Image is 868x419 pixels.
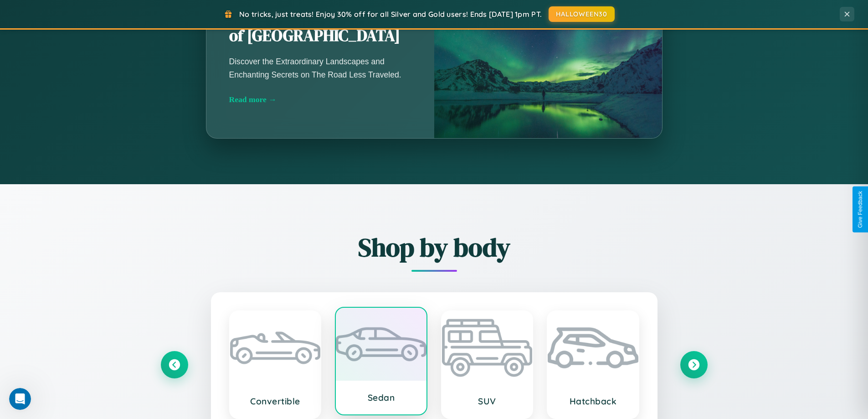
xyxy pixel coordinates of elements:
p: Discover the Extraordinary Landscapes and Enchanting Secrets on The Road Less Traveled. [229,55,411,81]
div: Read more → [229,95,411,104]
iframe: Intercom live chat [9,388,31,410]
span: No tricks, just treats! Enjoy 30% off for all Silver and Gold users! Ends [DATE] 1pm PT. [239,10,542,19]
div: Give Feedback [857,191,863,228]
h3: Hatchback [557,396,629,407]
h3: Convertible [239,396,312,407]
h3: SUV [451,396,524,407]
h2: Shop by body [161,230,708,265]
h3: Sedan [345,392,417,403]
button: HALLOWEEN30 [549,6,615,22]
h2: Unearthing the Mystique of [GEOGRAPHIC_DATA] [229,5,411,47]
